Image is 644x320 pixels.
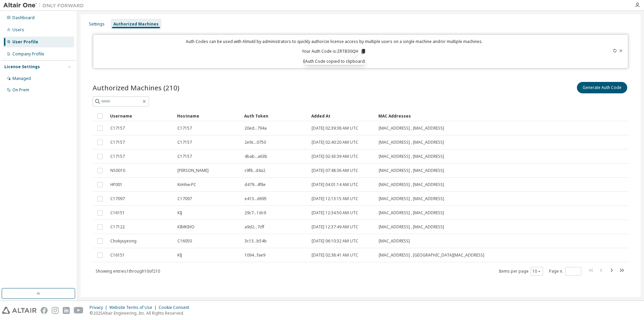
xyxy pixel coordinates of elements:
div: Privacy [90,305,109,310]
div: Auth Code copied to clipboard [305,58,365,65]
span: [DATE] 04:01:14 AM UTC [312,182,358,187]
span: [DATE] 02:38:41 AM UTC [312,253,358,258]
span: [MAC_ADDRESS] , [MAC_ADDRESS] [379,196,444,201]
span: KIMKIHO [177,224,195,230]
span: C17157 [110,126,125,131]
div: Settings [89,21,105,27]
span: a9d2...7cff [245,224,264,230]
img: instagram.svg [52,307,59,314]
span: C17097 [177,196,192,201]
span: C17097 [110,196,125,201]
img: linkedin.svg [63,307,70,314]
span: HP001 [110,182,122,187]
span: [DATE] 12:37:49 AM UTC [312,224,358,230]
span: Showing entries 1 through 10 of 210 [96,268,160,274]
div: Auth Token [244,110,306,121]
span: [DATE] 12:13:15 AM UTC [312,196,358,201]
span: [PERSON_NAME] [177,168,209,173]
span: c9f8...d4a2 [245,168,265,173]
span: Page n. [549,267,581,276]
div: Website Terms of Use [109,305,159,310]
span: [MAC_ADDRESS] , [GEOGRAPHIC_DATA][MAC_ADDRESS] [379,253,484,258]
span: C17157 [110,154,125,159]
span: 1094...fae9 [245,253,265,258]
span: C16151 [110,253,125,258]
p: Auth Codes can be used with Almutil by administrators to quickly authorize license access by mult... [97,39,572,44]
span: [MAC_ADDRESS] , [MAC_ADDRESS] [379,168,444,173]
span: [MAC_ADDRESS] , [MAC_ADDRESS] [379,210,444,216]
div: Users [12,27,24,33]
span: [MAC_ADDRESS] [379,238,410,244]
img: youtube.svg [74,307,84,314]
div: License Settings [4,64,40,70]
div: Dashboard [12,15,35,20]
span: 4bab...a63b [245,154,267,159]
div: Added At [311,110,373,121]
div: Username [110,110,172,121]
span: Kimhw-PC [177,182,196,187]
div: Cookie Consent [159,305,193,310]
span: 29c7...1dc9 [245,210,266,216]
span: 2e9c...0750 [245,140,266,145]
p: Your Auth Code is: ZRTB30QH [302,48,366,54]
span: d479...4f8e [245,182,266,187]
span: 20ed...794a [245,126,267,131]
span: [DATE] 02:40:20 AM UTC [312,140,358,145]
img: altair_logo.svg [2,307,37,314]
span: [MAC_ADDRESS] , [MAC_ADDRESS] [379,126,444,131]
div: Managed [12,76,31,81]
span: KIJ [177,210,182,216]
span: [MAC_ADDRESS] , [MAC_ADDRESS] [379,154,444,159]
span: [DATE] 06:10:32 AM UTC [312,238,358,244]
p: © 2025 Altair Engineering, Inc. All Rights Reserved. [90,310,193,316]
div: Company Profile [12,51,44,57]
span: [MAC_ADDRESS] , [MAC_ADDRESS] [379,182,444,187]
p: Expires in 14 minutes, 49 seconds [97,58,572,64]
span: C16151 [110,210,125,216]
span: [DATE] 12:34:50 AM UTC [312,210,358,216]
div: Hostname [177,110,239,121]
span: C17157 [177,140,192,145]
span: [DATE] 07:48:36 AM UTC [312,168,358,173]
span: Authorized Machines (210) [93,83,179,92]
div: On Prem [12,87,29,93]
div: User Profile [12,39,38,45]
span: 3c13...b54b [245,238,267,244]
span: Items per page [499,267,543,276]
span: KIJ [177,253,182,258]
span: Chokyuyeong [110,238,137,244]
span: C17157 [177,126,192,131]
span: [MAC_ADDRESS] , [MAC_ADDRESS] [379,224,444,230]
img: facebook.svg [41,307,48,314]
span: C17157 [177,154,192,159]
span: NS0010 [110,168,125,173]
button: 10 [532,269,541,274]
span: [MAC_ADDRESS] , [MAC_ADDRESS] [379,140,444,145]
span: e413...d695 [245,196,267,201]
img: Altair One [3,2,87,9]
span: C16050 [177,238,192,244]
span: C17157 [110,140,125,145]
span: [DATE] 02:43:39 AM UTC [312,154,358,159]
span: C17122 [110,224,125,230]
button: Generate Auth Code [577,82,627,93]
div: MAC Addresses [378,110,555,121]
div: Authorized Machines [113,21,159,27]
span: [DATE] 02:39:38 AM UTC [312,126,358,131]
